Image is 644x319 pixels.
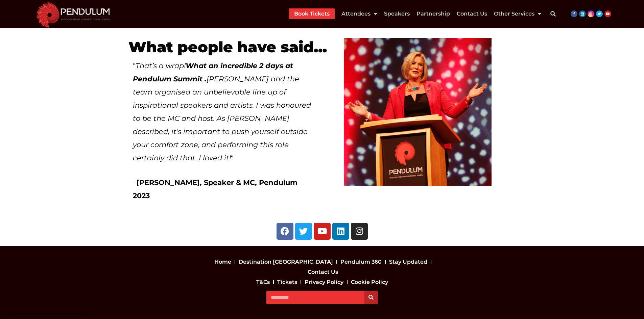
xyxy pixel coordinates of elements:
[494,8,541,19] a: Other Services
[457,8,487,19] a: Contact Us
[207,277,438,287] nav: Menu
[387,257,429,267] a: Stay Updated
[384,8,410,19] a: Speakers
[7,299,88,312] iframe: Brevo live chat
[133,61,136,70] span: “
[133,61,311,162] i: That’s a wrap! [PERSON_NAME] and the team organised an unbelievable line up of inspirational spea...
[231,154,234,162] span: “
[255,277,271,287] a: T&Cs
[344,38,492,186] img: Mandy Hickson Pendulum Summit
[294,8,330,19] a: Book Tickets
[306,267,340,277] a: Contact Us
[207,257,438,277] nav: Menu
[128,38,327,56] b: What people have said...
[341,8,377,19] a: Attendees
[349,277,390,287] a: Cookie Policy
[303,277,345,287] a: Privacy Policy
[133,178,297,200] b: [PERSON_NAME], Speaker & MC, Pendulum 2023
[339,257,383,267] a: Pendulum 360
[546,7,560,21] div: Search
[276,277,299,287] a: Tickets
[237,257,335,267] a: Destination [GEOGRAPHIC_DATA]
[133,61,293,83] b: What an incredible 2 days at Pendulum Summit .
[133,176,313,203] p: –
[364,291,378,304] button: Search
[289,8,541,19] nav: Menu
[416,8,450,19] a: Partnership
[213,257,233,267] a: Home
